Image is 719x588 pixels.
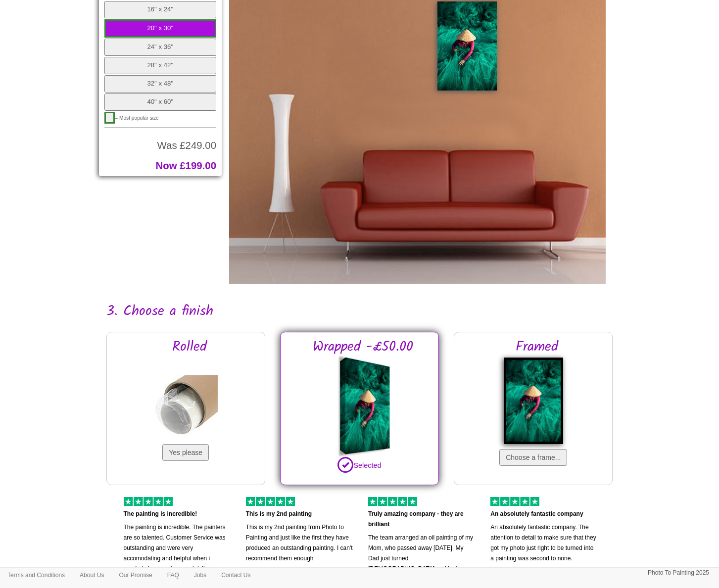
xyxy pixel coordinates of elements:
[129,340,250,355] h2: Rolled
[104,1,217,18] button: 16" x 24"
[368,509,476,530] p: Truly amazing company - they are brilliant
[124,497,173,506] img: 5 of out 5 stars
[104,19,217,38] button: 20" x 30"
[368,533,476,585] p: The team arranged an oil painting of my Mom, who passed away [DATE]. My Dad just turned [DEMOGRAP...
[490,522,598,564] p: An absolutely fantastic company. The attention to detail to make sure that they got my photo just...
[124,509,231,519] p: The painting is incredible!
[246,522,353,564] p: This is my 2nd painting from Photo to Painting and just like the first they have produced an outs...
[490,509,598,519] p: An absolutely fantastic company
[124,522,231,585] p: The painting is incredible. The painters are so talented. Customer Service was outstanding and we...
[72,568,111,583] a: About Us
[104,57,217,74] button: 28" x 42"
[115,115,159,121] span: = Most popular size
[157,140,216,151] span: Was £249.00
[187,568,214,583] a: Jobs
[162,444,209,461] button: Yes please
[111,568,159,583] a: Our Promise
[504,358,563,444] img: Framed
[437,1,497,90] img: Painting
[246,509,353,519] p: This is my 2nd painting
[156,160,177,171] span: Now
[160,568,187,583] a: FAQ
[104,75,217,92] button: 32" x 48"
[368,497,417,506] img: 5 of out 5 stars
[648,568,709,578] p: Photo To Painting 2025
[106,304,613,319] h2: 3. Choose a finish
[180,160,216,171] span: £199.00
[295,456,424,472] p: Selected
[153,375,218,439] img: Rolled in a tube
[303,340,424,355] h2: Wrapped -
[246,497,295,506] img: 5 of out 5 stars
[214,568,258,583] a: Contact Us
[499,449,567,466] button: Choose a frame...
[373,336,413,358] span: £50.00
[104,39,217,56] button: 24" x 36"
[104,93,217,111] button: 40" x 60"
[477,340,597,355] h2: Framed
[490,497,539,506] img: 5 of out 5 stars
